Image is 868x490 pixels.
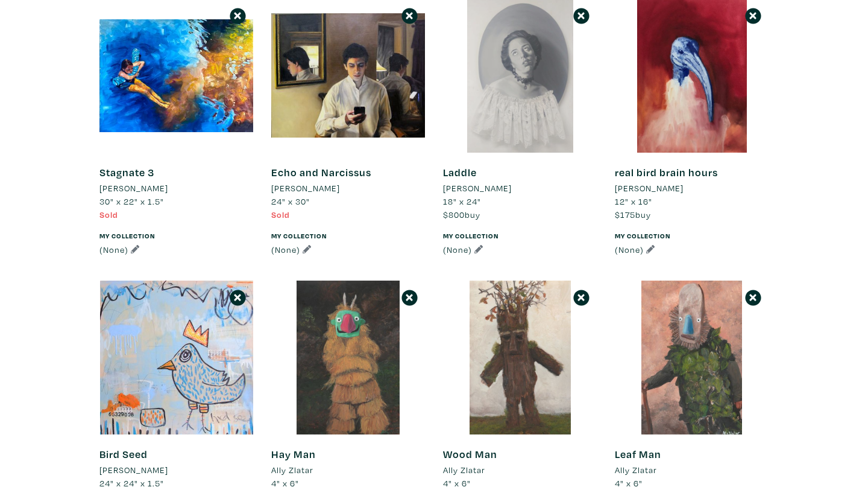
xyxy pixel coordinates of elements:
span: buy [615,209,651,220]
span: (None) [271,244,300,255]
span: 24" x 24" x 1.5" [99,477,164,489]
span: 4" x 6" [615,477,643,489]
a: [PERSON_NAME] [615,182,769,195]
span: 4" x 6" [443,477,471,489]
a: [PERSON_NAME] [271,182,425,195]
a: [PERSON_NAME] [99,182,253,195]
span: 12" x 16" [615,196,652,207]
span: Sold [271,209,290,220]
span: 24" x 30" [271,196,310,207]
span: $175 [615,209,635,220]
a: Echo and Narcissus [271,165,371,179]
a: real bird brain hours [615,165,718,179]
a: Bird Seed [99,447,148,461]
li: [PERSON_NAME] [271,182,340,195]
li: Ally Zlatar [443,463,485,477]
span: 30" x 22" x 1.5" [99,196,164,207]
a: Stagnate 3 [99,165,154,179]
span: 4" x 6" [271,477,299,489]
span: $800 [443,209,465,220]
span: (None) [443,244,472,255]
span: buy [443,209,480,220]
a: Ally Zlatar [443,463,597,477]
span: 18" x 24" [443,196,481,207]
li: [PERSON_NAME] [99,463,168,477]
li: [PERSON_NAME] [615,182,684,195]
h6: My Collection [443,232,597,240]
a: Hay Man [271,447,316,461]
li: [PERSON_NAME] [443,182,512,195]
li: Ally Zlatar [271,463,313,477]
a: Ally Zlatar [271,463,425,477]
a: [PERSON_NAME] [443,182,597,195]
a: Leaf Man [615,447,661,461]
h6: My Collection [271,232,425,240]
a: Wood Man [443,447,497,461]
h6: My Collection [99,232,253,240]
h6: My Collection [615,232,769,240]
a: Laddle [443,165,477,179]
a: [PERSON_NAME] [99,463,253,477]
span: Sold [99,209,118,220]
li: [PERSON_NAME] [99,182,168,195]
a: Ally Zlatar [615,463,769,477]
li: Ally Zlatar [615,463,657,477]
span: (None) [99,244,128,255]
span: (None) [615,244,644,255]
